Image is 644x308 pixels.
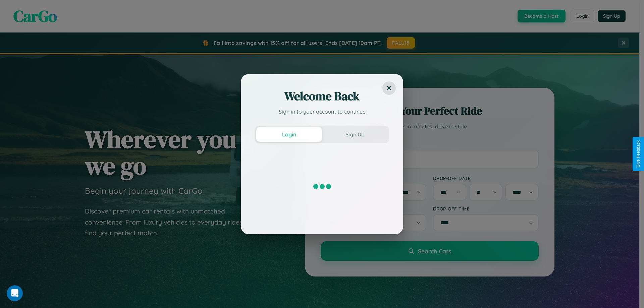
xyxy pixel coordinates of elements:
iframe: Intercom live chat [7,285,23,301]
div: Give Feedback [636,140,641,168]
h2: Welcome Back [255,88,389,104]
button: Login [256,127,322,142]
button: Sign Up [322,127,388,142]
p: Sign in to your account to continue [255,108,389,116]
